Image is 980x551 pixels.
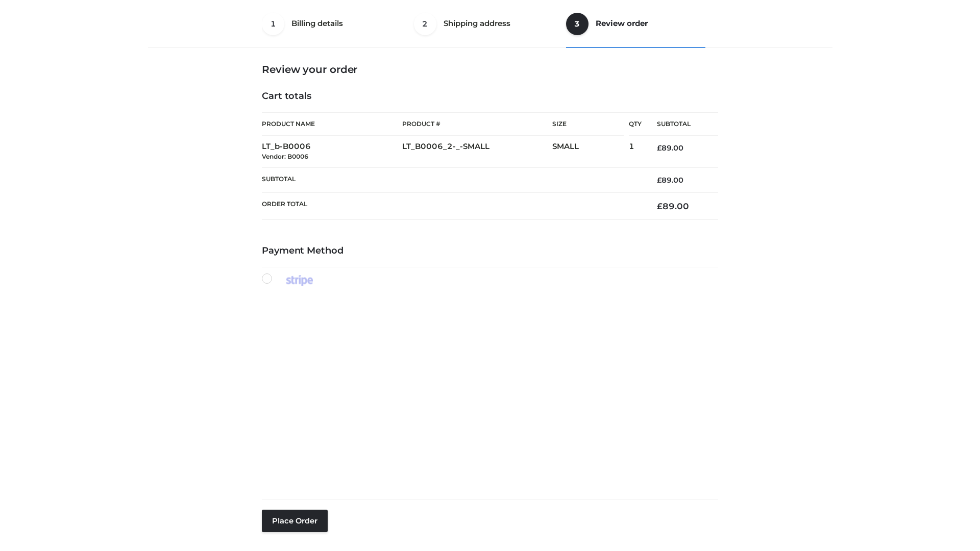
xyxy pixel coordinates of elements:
[262,245,718,257] h4: Payment Method
[262,193,642,220] th: Order Total
[262,112,402,136] th: Product Name
[657,143,683,153] bdi: 89.00
[657,201,689,211] bdi: 89.00
[552,113,624,136] th: Size
[629,112,642,136] th: Qty
[657,176,661,185] span: £
[262,153,308,160] small: Vendor: B0006
[262,136,402,168] td: LT_b-B0006
[402,136,552,168] td: LT_B0006_2-_-SMALL
[657,176,683,185] bdi: 89.00
[262,91,718,102] h4: Cart totals
[642,113,718,136] th: Subtotal
[402,112,552,136] th: Product #
[657,201,663,211] span: £
[262,510,328,532] button: Place order
[629,136,642,168] td: 1
[552,136,629,168] td: SMALL
[260,297,716,482] iframe: Secure payment input frame
[262,167,642,192] th: Subtotal
[262,63,718,76] h3: Review your order
[657,143,661,153] span: £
